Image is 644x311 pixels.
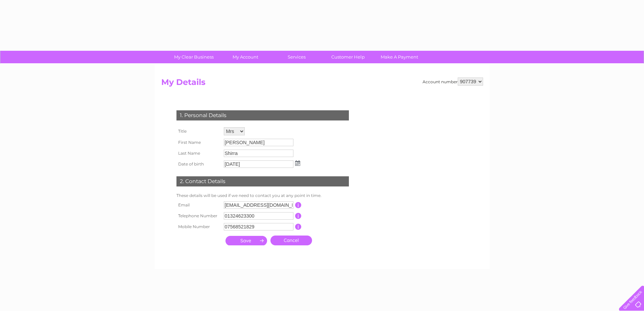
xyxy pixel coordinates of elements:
h2: My Details [161,77,483,90]
input: Submit [225,236,267,245]
a: Customer Help [320,51,376,63]
th: Email [175,200,222,210]
th: First Name [175,137,222,148]
a: Services [269,51,325,63]
div: 2. Contact Details [176,176,349,186]
th: Mobile Number [175,221,222,232]
a: My Clear Business [166,51,222,63]
div: 1. Personal Details [176,110,349,120]
th: Last Name [175,148,222,159]
th: Date of birth [175,159,222,170]
td: These details will be used if we need to contact you at any point in time. [175,192,351,200]
a: Make A Payment [372,51,427,63]
input: Information [295,213,302,219]
a: Cancel [270,236,312,245]
div: Account number [423,77,483,86]
input: Information [295,202,302,208]
img: ... [295,160,300,166]
th: Telephone Number [175,210,222,221]
th: Title [175,126,222,137]
a: My Account [217,51,273,63]
input: Information [295,224,302,230]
